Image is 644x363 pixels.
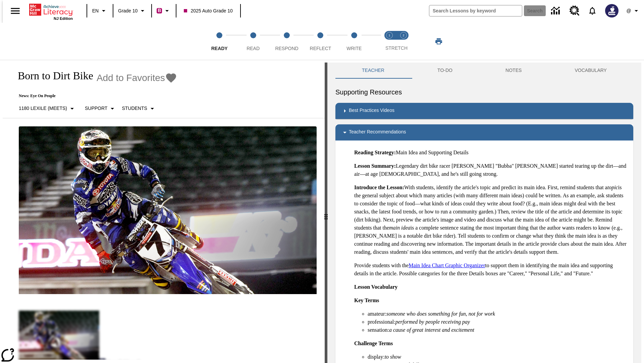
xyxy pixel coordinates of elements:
[19,126,317,294] img: Motocross racer James Stewart flies through the air on his dirt bike.
[584,2,601,19] a: Notifications
[354,150,396,155] strong: Reading Strategy:
[349,128,406,136] p: Teacher Recommendations
[601,2,623,19] button: Select a new avatar
[335,87,633,97] h6: Supporting Resources
[354,185,404,190] strong: Introduce the Lesson:
[16,103,79,115] button: Select Lexile, 1180 Lexile (Meets)
[354,149,628,157] p: Main Idea and Supporting Details
[368,326,628,334] li: sensation:
[368,318,628,326] li: professional:
[354,162,628,178] p: Legendary dirt bike racer [PERSON_NAME] "Bubba" [PERSON_NAME] started tearing up the dirt—and air...
[154,5,174,17] button: Boost Class color is violet red. Change class color
[92,7,99,14] span: EN
[119,103,159,115] button: Select Student
[247,46,260,51] span: Read
[428,35,449,47] button: Print
[158,6,161,15] span: B
[82,103,119,115] button: Scaffolds, Support
[385,45,408,51] span: STRETCH
[200,23,239,60] button: Ready step 1 of 5
[5,1,25,21] button: Open side menu
[211,46,228,51] span: Ready
[354,297,379,303] strong: Key Terms
[97,73,165,83] span: Add to Favorites
[386,311,495,317] em: someone who does something for fun, not for work
[335,103,633,119] div: Best Practices Videos
[411,63,479,79] button: TO-DO
[335,23,374,60] button: Write step 5 of 5
[394,23,413,60] button: Stretch Respond step 2 of 2
[409,263,485,268] a: Main Idea Chart Graphic Organizer
[605,4,619,17] img: Avatar
[301,23,340,60] button: Reflect step 4 of 5
[310,46,331,51] span: Reflect
[566,2,584,20] a: Resource Center, Will open in new tab
[335,124,633,140] div: Teacher Recommendations
[380,23,399,60] button: Stretch Read step 1 of 2
[626,7,631,14] span: @
[184,7,232,14] span: 2025 Auto Grade 10
[89,5,111,17] button: Language: EN, Select a language
[54,16,73,21] span: NJ Edition
[233,23,272,60] button: Read step 2 of 5
[349,107,394,115] p: Best Practices Videos
[346,46,362,51] span: Write
[479,63,548,79] button: NOTES
[11,93,177,98] p: News: Eye On People
[395,319,470,325] em: performed by people receiving pay
[354,184,628,256] p: With students, identify the article's topic and predict its main idea. First, remind students tha...
[368,310,628,318] li: amateur:
[354,163,396,169] strong: Lesson Summary:
[325,63,327,363] div: Press Enter or Spacebar and then press right and left arrow keys to move the slider
[548,63,633,79] button: VOCABULARY
[3,63,325,360] div: reading
[118,7,138,14] span: Grade 10
[327,63,641,363] div: activity
[354,340,393,346] strong: Challenge Terms
[335,63,633,79] div: Instructional Panel Tabs
[402,34,404,37] text: 2
[547,2,566,20] a: Data Center
[429,5,522,16] input: search field
[122,105,147,112] p: Students
[267,23,306,60] button: Respond step 3 of 5
[607,185,618,190] em: topic
[385,354,401,360] em: to show
[11,70,93,82] h1: Born to Dirt Bike
[389,225,411,231] em: main idea
[275,46,298,51] span: Respond
[354,261,628,278] p: Provide students with the to support them in identifying the main idea and supporting details in ...
[29,2,73,21] div: Home
[354,284,397,290] strong: Lesson Vocabulary
[19,105,67,112] p: 1180 Lexile (Meets)
[389,327,474,333] em: a cause of great interest and excitement
[623,5,644,17] button: Profile/Settings
[115,5,149,17] button: Grade: Grade 10, Select a grade
[368,353,628,361] li: display:
[97,72,177,84] button: Add to Favorites - Born to Dirt Bike
[85,105,107,112] p: Support
[335,63,411,79] button: Teacher
[388,34,390,37] text: 1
